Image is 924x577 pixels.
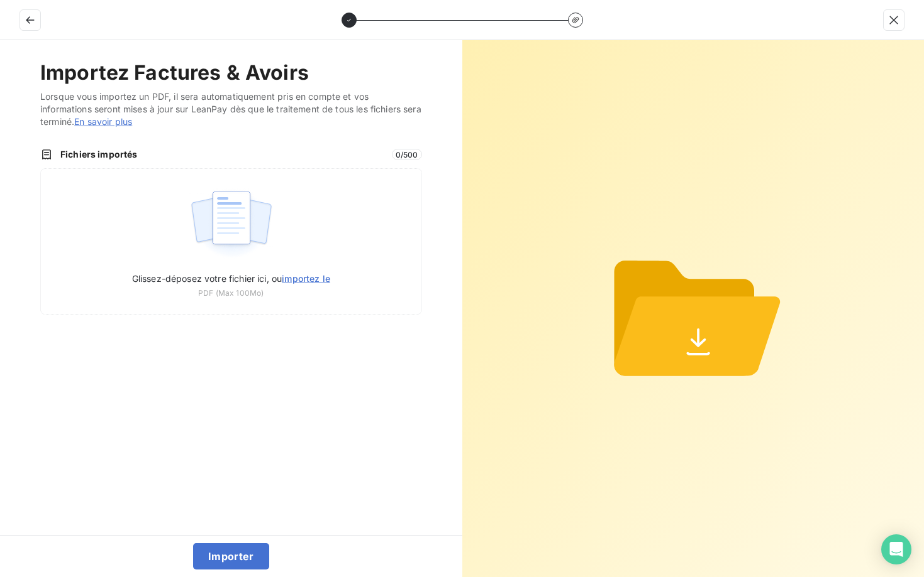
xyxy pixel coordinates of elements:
[881,534,911,564] div: Open Intercom Messenger
[60,148,384,161] span: Fichiers importés
[189,184,273,264] img: illustration
[282,273,330,284] span: importez le
[74,116,132,127] a: En savoir plus
[198,288,264,299] span: PDF (Max 100Mo)
[40,60,422,85] h2: Importez Factures & Avoirs
[132,273,330,284] span: Glissez-déposez votre fichier ici, ou
[193,543,269,569] button: Importer
[40,90,422,128] span: Lorsque vous importez un PDF, il sera automatiquement pris en compte et vos informations seront m...
[392,149,422,160] span: 0 / 500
